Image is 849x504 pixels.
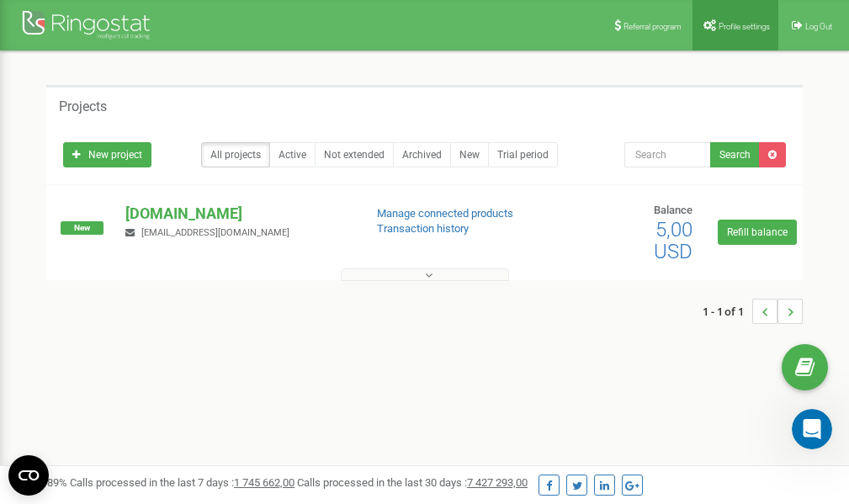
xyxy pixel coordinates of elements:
input: Search [624,142,711,167]
a: New [450,142,489,167]
a: Not extended [315,142,394,167]
a: Refill balance [718,220,797,245]
a: Active [269,142,316,167]
a: All projects [201,142,270,167]
span: New [61,221,103,235]
a: Trial period [488,142,558,167]
u: 1 745 662,00 [234,476,294,489]
span: [EMAIL_ADDRESS][DOMAIN_NAME] [141,227,289,238]
nav: ... [703,282,803,341]
span: Profile settings [719,22,770,31]
h5: Projects [59,99,107,114]
a: Archived [393,142,451,167]
span: 1 - 1 of 1 [703,299,752,324]
a: Transaction history [377,222,469,235]
iframe: Intercom live chat [792,409,832,449]
a: Manage connected products [377,207,513,220]
u: 7 427 293,00 [467,476,528,489]
span: Calls processed in the last 7 days : [70,476,294,489]
button: Open CMP widget [8,455,49,496]
span: Referral program [623,22,682,31]
a: New project [63,142,151,167]
span: Log Out [805,22,832,31]
span: Balance [654,204,692,216]
p: [DOMAIN_NAME] [125,203,349,225]
button: Search [710,142,760,167]
span: Calls processed in the last 30 days : [297,476,528,489]
span: 5,00 USD [654,218,692,263]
